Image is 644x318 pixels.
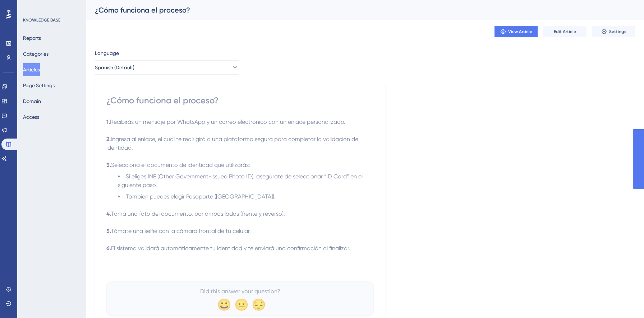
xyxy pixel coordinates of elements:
span: Tómate una selfie con la cámara frontal de tu celular. [111,228,251,234]
span: El sistema validará automáticamente tu identidad y te enviará una confirmación al finalizar. [111,245,350,252]
strong: 5. [106,228,111,234]
button: Page Settings [23,79,55,92]
span: Ingresa al enlace, el cual te redirigirá a una plataforma segura para completar la validación de ... [106,136,360,151]
strong: 1. [106,118,110,125]
span: Spanish (Default) [95,63,134,72]
span: Recibirás un mensaje por WhatsApp y un correo electrónico con un enlace personalizado. [110,118,345,125]
button: Articles [23,63,40,76]
button: Categories [23,47,49,60]
button: Domain [23,95,41,108]
div: ¿Cómo funciona el proceso? [95,5,617,15]
button: Spanish (Default) [95,60,239,75]
strong: 4. [106,210,111,217]
iframe: UserGuiding AI Assistant Launcher [614,290,635,311]
div: KNOWLEDGE BASE [23,17,60,23]
span: Toma una foto del documento, por ambos lados (frente y reverso). [111,210,285,217]
span: View Article [508,29,532,34]
button: Access [23,111,39,123]
button: Settings [592,26,635,37]
span: Language [95,49,119,57]
strong: 2. [106,136,111,142]
span: Settings [609,29,626,34]
span: Edit Article [554,29,576,34]
button: Edit Article [543,26,586,37]
span: Si eliges INE (Other Government-issued Photo ID), asegúrate de seleccionar “ID Card” en el siguie... [118,173,364,188]
span: También puedes elegir Pasaporte ([GEOGRAPHIC_DATA]). [126,193,276,200]
span: Selecciona el documento de identidad que utilizarás: [111,162,250,168]
div: ¿Cómo funciona el proceso? [106,95,374,106]
strong: 3. [106,162,111,168]
span: Did this answer your question? [200,287,280,296]
strong: 6. [106,245,111,252]
button: View Article [494,26,538,37]
button: Reports [23,32,41,45]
